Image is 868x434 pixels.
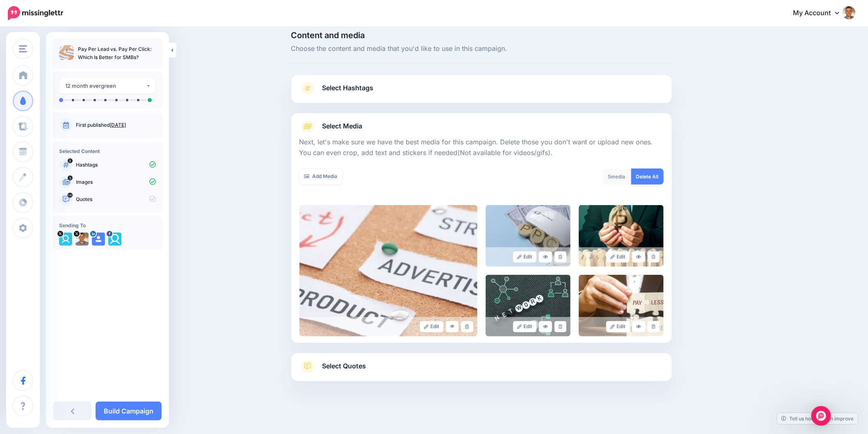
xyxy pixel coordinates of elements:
[59,78,156,94] button: 12 month evergreen
[811,406,831,426] div: Open Intercom Messenger
[299,120,664,133] a: Select Media
[420,321,443,332] a: Edit
[299,137,664,158] p: Next, let's make sure we have the best media for this campaign. Delete those you don't want or up...
[322,361,366,372] span: Select Quotes
[76,196,156,203] p: Quotes
[108,233,121,246] img: picture-bsa64232.png
[59,148,156,154] h4: Selected Content
[92,233,105,246] img: user_default_image.png
[513,321,537,332] a: Edit
[486,275,571,336] img: 9bd5362b1333be7675abe20b2ec9f7d7_large.jpg
[606,251,630,263] a: Edit
[322,121,363,132] span: Select Media
[299,205,477,336] img: dc67c89b23c5b9271c374a4868168727_large.jpg
[59,45,74,60] img: dc67c89b23c5b9271c374a4868168727_thumb.jpg
[68,193,73,198] span: 14
[608,174,611,180] span: 5
[8,6,63,20] img: Missinglettr
[65,81,146,91] div: 12 month evergreen
[75,233,89,246] img: QMPMUiDd-8496.jpeg
[291,31,672,39] span: Content and media
[78,45,156,62] p: Pay Per Lead vs. Pay Per Click: Which Is Better for SMBs?
[579,205,664,267] img: e78fa87fac2f118719d356cd224c8298_large.jpg
[299,360,664,381] a: Select Quotes
[299,133,664,336] div: Select Media
[579,275,664,336] img: 43012bcde9903058de08bc952dd5c88c_large.jpg
[322,82,374,94] span: Select Hashtags
[59,222,156,228] h4: Sending To
[602,169,632,185] div: media
[76,178,156,186] p: Images
[68,158,73,163] span: 3
[606,321,630,332] a: Edit
[486,205,571,267] img: 27d3e79234debbcdcd685893072ad83e_large.jpg
[76,121,156,129] p: First published
[513,251,537,263] a: Edit
[785,3,856,23] a: My Account
[299,169,343,185] a: Add Media
[299,82,664,103] a: Select Hashtags
[777,413,858,424] a: Tell us how we can improve
[76,161,156,169] p: Hashtags
[19,45,27,53] img: menu.png
[291,43,672,54] span: Choose the content and media that you'd like to use in this campaign.
[68,176,73,180] span: 5
[110,122,126,128] a: [DATE]
[631,169,664,185] a: Delete All
[59,233,72,246] img: fDlI_8P1-40701.jpg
